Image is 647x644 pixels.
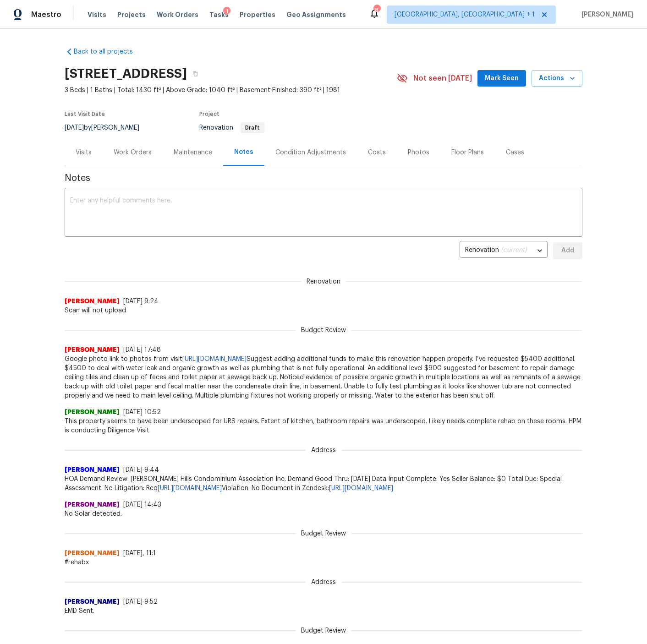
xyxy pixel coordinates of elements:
[286,10,346,19] span: Geo Assignments
[123,502,161,508] span: [DATE] 14:43
[65,465,120,475] span: [PERSON_NAME]
[65,122,150,133] div: by [PERSON_NAME]
[65,47,153,56] a: Back to all projects
[174,148,212,157] div: Maintenance
[209,11,229,18] span: Tasks
[460,240,548,262] div: Renovation (current)
[485,73,519,84] span: Mark Seen
[76,148,92,157] div: Visits
[395,10,535,19] span: [GEOGRAPHIC_DATA], [GEOGRAPHIC_DATA] + 1
[241,125,263,131] span: Draft
[234,147,253,157] div: Notes
[329,485,393,491] a: [URL][DOMAIN_NAME]
[117,10,146,19] span: Projects
[532,70,582,87] button: Actions
[123,298,159,305] span: [DATE] 9:24
[65,500,120,509] span: [PERSON_NAME]
[296,626,351,635] span: Budget Review
[123,599,158,605] span: [DATE] 9:52
[306,578,341,587] span: Address
[451,148,484,157] div: Floor Plans
[114,148,152,157] div: Work Orders
[123,467,159,473] span: [DATE] 9:44
[65,597,120,606] span: [PERSON_NAME]
[65,86,397,95] span: 3 Beds | 1 Baths | Total: 1430 ft² | Above Grade: 1040 ft² | Basement Finished: 390 ft² | 1981
[199,111,219,117] span: Project
[65,125,84,131] span: [DATE]
[199,125,264,131] span: Renovation
[123,347,161,353] span: [DATE] 17:48
[408,148,429,157] div: Photos
[65,509,582,518] span: No Solar detected.
[157,10,198,19] span: Work Orders
[65,475,582,493] span: HOA Demand Review: [PERSON_NAME] Hills Condominium Association Inc. Demand Good Thru: [DATE] Data...
[65,408,120,417] span: [PERSON_NAME]
[501,247,527,253] span: (current)
[31,10,61,19] span: Maestro
[223,7,230,16] div: 1
[539,73,575,84] span: Actions
[477,70,526,87] button: Mark Seen
[296,529,351,538] span: Budget Review
[123,550,156,557] span: [DATE], 11:1
[182,356,247,362] a: [URL][DOMAIN_NAME]
[88,10,106,19] span: Visits
[65,69,187,78] h2: [STREET_ADDRESS]
[578,10,633,19] span: [PERSON_NAME]
[187,65,203,82] button: Copy Address
[158,485,222,491] a: [URL][DOMAIN_NAME]
[65,549,120,558] span: [PERSON_NAME]
[301,277,346,286] span: Renovation
[65,558,582,567] span: #rehabx
[368,148,386,157] div: Costs
[65,174,582,183] span: Notes
[296,326,351,335] span: Budget Review
[65,355,582,400] span: Google photo link to photos from visit Suggest adding additional funds to make this renovation ha...
[275,148,346,157] div: Condition Adjustments
[506,148,524,157] div: Cases
[65,111,105,117] span: Last Visit Date
[65,606,582,616] span: EMD Sent.
[65,345,120,355] span: [PERSON_NAME]
[306,446,341,455] span: Address
[65,297,120,306] span: [PERSON_NAME]
[123,409,161,415] span: [DATE] 10:52
[240,10,275,19] span: Properties
[413,74,472,83] span: Not seen [DATE]
[65,417,582,435] span: This property seems to have been underscoped for URS repairs. Extent of kitchen, bathroom repairs...
[373,5,380,15] div: 8
[65,306,582,315] span: Scan will not upload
